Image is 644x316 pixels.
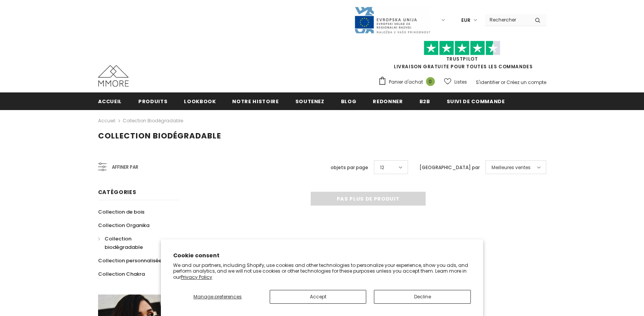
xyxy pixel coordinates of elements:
[173,262,471,280] p: We and our partners, including Shopify, use cookies and other technologies to personalize your ex...
[98,98,122,105] span: Accueil
[193,293,242,300] span: Manage preferences
[378,44,546,70] span: LIVRAISON GRATUITE POUR TOUTES LES COMMANDES
[426,77,435,86] span: 0
[331,164,368,171] label: objets par page
[105,235,143,251] span: Collection biodégradable
[476,79,500,86] a: S'identifier
[98,92,122,110] a: Accueil
[173,290,262,304] button: Manage preferences
[454,78,467,86] span: Listes
[98,205,144,219] a: Collection de bois
[123,117,183,124] a: Collection biodégradable
[173,252,471,260] h2: Cookie consent
[380,164,384,171] span: 12
[181,274,212,280] a: Privacy Policy
[501,79,505,86] span: or
[138,98,167,105] span: Produits
[98,65,129,87] img: Cas MMORE
[354,6,431,34] img: Javni Razpis
[506,79,546,86] a: Créez un compte
[98,222,149,229] span: Collection Organika
[98,270,145,278] span: Collection Chakra
[447,92,505,110] a: Suivi de commande
[98,257,162,264] span: Collection personnalisée
[341,92,357,110] a: Blog
[420,164,480,171] label: [GEOGRAPHIC_DATA] par
[98,208,144,216] span: Collection de bois
[232,98,279,105] span: Notre histoire
[492,164,531,171] span: Meilleures ventes
[270,290,367,304] button: Accept
[447,98,505,105] span: Suivi de commande
[232,92,279,110] a: Notre histoire
[461,16,470,24] span: EUR
[295,92,324,110] a: soutenez
[98,188,136,196] span: Catégories
[446,56,478,62] a: TrustPilot
[184,98,216,105] span: Lookbook
[98,232,170,254] a: Collection biodégradable
[341,98,357,105] span: Blog
[444,75,467,89] a: Listes
[373,98,403,105] span: Redonner
[295,98,324,105] span: soutenez
[98,267,145,281] a: Collection Chakra
[378,76,439,88] a: Panier d'achat 0
[354,16,431,23] a: Javni Razpis
[98,130,221,141] span: Collection biodégradable
[98,116,115,125] a: Accueil
[389,78,423,86] span: Panier d'achat
[98,254,162,267] a: Collection personnalisée
[374,290,471,304] button: Decline
[424,41,500,56] img: Faites confiance aux étoiles pilotes
[420,98,430,105] span: B2B
[420,92,430,110] a: B2B
[184,92,216,110] a: Lookbook
[138,92,167,110] a: Produits
[98,219,149,232] a: Collection Organika
[373,92,403,110] a: Redonner
[485,14,529,25] input: Search Site
[112,163,138,171] span: Affiner par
